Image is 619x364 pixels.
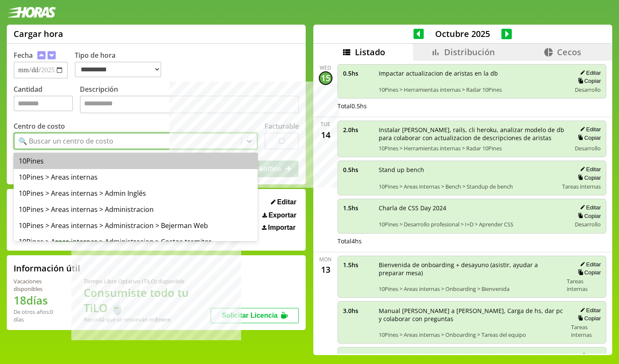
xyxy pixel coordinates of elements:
button: Editar [577,261,601,268]
span: Tareas internas [571,323,601,339]
button: Copiar [575,212,601,220]
button: Editar [577,69,601,76]
span: Solicitar Licencia [222,312,278,319]
button: Solicitar Licencia [211,308,299,323]
span: Octubre 2025 [424,28,501,40]
h1: Consumiste todo tu TiLO 🍵 [84,285,211,316]
div: 10Pines > Areas internas > Admin Inglés [14,185,258,201]
span: 10Pines > Areas internas > Onboarding > Bienvenida [379,285,561,293]
span: Importar [268,224,295,231]
div: 10Pines [14,153,258,169]
div: Vacaciones disponibles [14,277,63,293]
span: Instalar [PERSON_NAME], rails, cli heroku, analizar modelo de db para colaborar con actualizacion... [379,126,566,142]
b: Enero [155,316,171,323]
button: Editar [268,198,299,206]
select: Tipo de hora [75,62,161,77]
input: Cantidad [14,96,73,111]
span: Editar [277,198,296,206]
span: 1.5 hs [343,261,373,269]
span: Cecos [557,46,581,58]
div: Tiempo Libre Optativo (TiLO) disponible [84,277,211,285]
span: Tareas internas [562,183,601,190]
span: 10Pines > Desarrollo profesional > I+D > Aprender CSS [379,220,566,228]
button: Editar [577,352,601,359]
div: 🔍 Buscar un centro de costo [19,136,113,146]
label: Centro de costo [14,121,65,131]
h1: 18 días [14,293,63,308]
img: logotipo [7,7,56,18]
button: Copiar [575,134,601,141]
span: Desarrollo [575,86,601,93]
span: 10Pines > Herramientas internas > Radar 10Pines [379,86,566,93]
label: Cantidad [14,85,80,116]
button: Editar [577,126,601,133]
div: 14 [319,128,332,141]
span: Listado [355,46,385,58]
span: Exportar [268,212,296,219]
span: 1.5 hs [343,204,373,212]
span: 0.5 hs [343,166,373,174]
button: Editar [577,307,601,314]
span: 0.5 hs [343,352,373,360]
span: Distribución [444,46,495,58]
label: Fecha [14,51,33,60]
span: Tareas internas [567,277,601,293]
span: 10Pines > Areas internas > Bench > Standup de bench [379,183,557,190]
span: 10Pines > Herramientas internas > Radar 10Pines [379,144,566,152]
span: Manual [PERSON_NAME] a [PERSON_NAME], Carga de hs, dar pc y colaborar con preguntas [379,307,566,323]
label: Facturable [264,121,299,131]
textarea: Descripción [80,96,299,113]
div: 10Pines > Areas internas > Administracion > Bejerman Web [14,217,258,234]
button: Copiar [575,174,601,181]
span: Charla de CSS Day 2024 [379,204,566,212]
span: 3.0 hs [343,307,373,315]
div: De otros años: 0 días [14,308,63,323]
div: scrollable content [313,61,612,354]
span: 0.5 hs [343,69,373,77]
div: 10Pines > Areas internas [14,169,258,185]
div: 10Pines > Areas internas > Administracion > Costos tramites Administrativos [14,234,258,259]
span: Desarrollo [575,220,601,228]
h2: Información útil [14,262,80,274]
label: Descripción [80,85,299,116]
div: Recordá que se renuevan en [84,316,211,323]
div: 10Pines > Areas internas > Administracion [14,201,258,217]
div: Wed [320,64,331,71]
span: GxP [PERSON_NAME] [379,352,557,360]
button: Copiar [575,269,601,276]
button: Exportar [260,211,299,220]
div: 13 [319,263,332,277]
button: Editar [577,204,601,211]
div: Total 0.5 hs [338,102,607,110]
button: Editar [577,166,601,173]
span: Desarrollo [575,144,601,152]
h1: Cargar hora [14,28,63,40]
span: Impactar actualizacion de aristas en la db [379,69,566,77]
div: 15 [319,71,332,85]
button: Copiar [575,315,601,322]
button: Copiar [575,77,601,85]
span: 2.0 hs [343,126,373,134]
label: Tipo de hora [75,51,168,79]
div: Mon [319,256,332,263]
div: Total 4 hs [338,237,607,245]
span: Stand up bench [379,166,557,174]
span: 10Pines > Areas internas > Onboarding > Tareas del equipo [379,331,566,339]
span: Bienvenida de onboarding + desayuno (asistir, ayudar a preparar mesa) [379,261,561,277]
div: Tue [321,121,330,128]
